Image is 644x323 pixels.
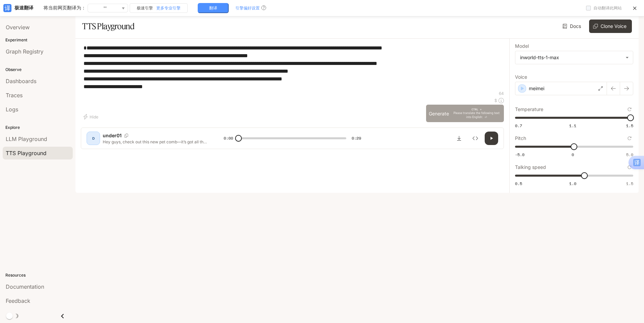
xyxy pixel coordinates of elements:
font: CTRL + [472,108,482,111]
font: 1.5 [626,181,633,186]
button: Reset to default [626,106,633,113]
font: 0:00 [224,135,233,141]
font: TTS Playground [82,21,134,31]
font: Talking speed [515,164,546,170]
font: Voice [515,74,527,80]
font: 0 [572,152,574,157]
font: Pitch [515,135,526,141]
button: Download audio [452,132,466,145]
font: Model [515,43,529,49]
button: Clone Voice [589,20,632,33]
font: inworld-tts-1-max [520,55,559,60]
div: inworld-tts-1-max [515,51,633,64]
font: 64 [499,91,504,96]
a: Docs [561,20,584,33]
font: 1.1 [569,123,576,129]
p: Hey guys, check out this new pet comb—it’s got all the best parts from the old ones, y’know? It d... [103,139,207,145]
font: Generate [429,111,449,116]
button: Reset to default [626,164,633,171]
button: Copy Voice ID [122,134,131,138]
font: Please translate the following text into English: ⏎ [453,112,500,119]
span: 0:29 [352,135,361,142]
font: Hide [90,114,98,119]
button: GenerateCTRL +Please translate the following text into English: ⏎ [426,105,504,122]
font: 1.0 [569,181,576,186]
button: Hide [81,111,102,122]
button: Inspect [469,132,482,145]
font: Clone Voice [601,23,626,29]
font: 0.5 [515,181,522,186]
font: D [92,136,95,140]
font: -5.0 [515,152,524,157]
font: 1.5 [626,123,633,129]
font: 0.7 [515,123,522,129]
font: 5.0 [626,152,633,157]
font: Temperature [515,106,543,112]
button: Reset to default [626,135,633,142]
p: meimei [529,85,544,92]
font: Docs [570,23,581,29]
p: under01 [103,132,122,139]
